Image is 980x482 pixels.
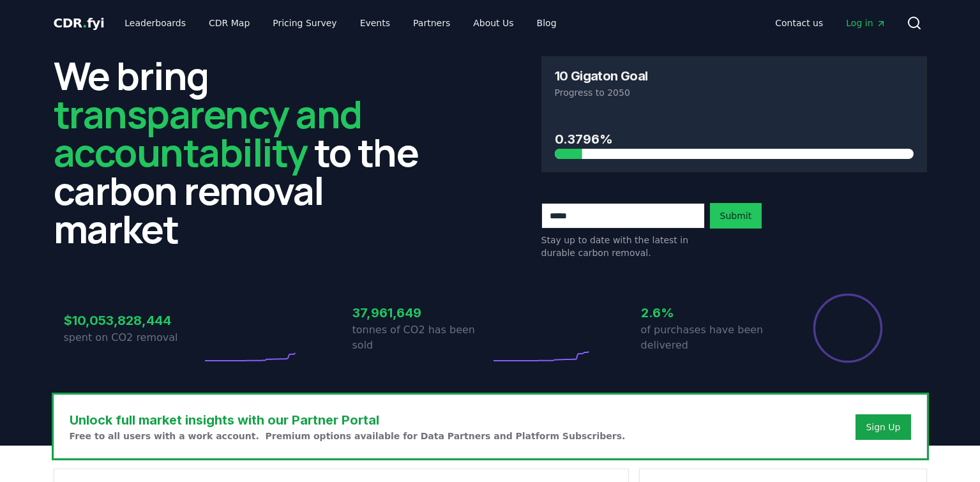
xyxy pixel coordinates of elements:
[82,15,87,31] span: .
[555,130,914,149] h3: 0.3796%
[54,56,439,248] h2: We bring to the carbon removal market
[54,14,105,32] a: CDR.fyi
[555,70,648,82] h3: 10 Gigaton Goal
[352,303,490,322] h3: 37,961,649
[114,11,196,34] a: Leaderboards
[641,303,779,322] h3: 2.6%
[114,11,566,34] nav: Main
[765,11,833,34] a: Contact us
[350,11,400,34] a: Events
[70,430,626,442] p: Free to all users with a work account. Premium options available for Data Partners and Platform S...
[262,11,347,34] a: Pricing Survey
[70,410,626,430] h3: Unlock full market insights with our Partner Portal
[812,292,884,364] div: Percentage of sales delivered
[555,86,914,99] p: Progress to 2050
[846,17,886,29] span: Log in
[856,414,910,440] button: Sign Up
[765,11,896,34] nav: Main
[54,87,362,178] span: transparency and accountability
[710,203,762,229] button: Submit
[64,330,202,345] p: spent on CO2 removal
[352,322,490,353] p: tonnes of CO2 has been sold
[64,311,202,330] h3: $10,053,828,444
[403,11,460,34] a: Partners
[866,421,900,433] a: Sign Up
[199,11,260,34] a: CDR Map
[527,11,567,34] a: Blog
[54,15,105,31] span: CDR fyi
[836,11,896,34] a: Log in
[463,11,524,34] a: About Us
[641,322,779,353] p: of purchases have been delivered
[541,234,705,259] p: Stay up to date with the latest in durable carbon removal.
